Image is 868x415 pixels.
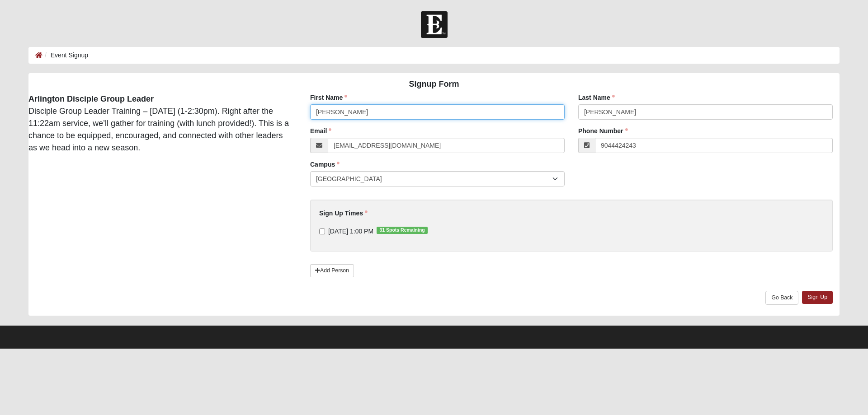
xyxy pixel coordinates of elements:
span: 31 Spots Remaining [377,227,428,234]
span: [DATE] 1:00 PM [328,228,373,235]
input: [DATE] 1:00 PM31 Spots Remaining [319,228,325,234]
a: Go Back [765,291,798,305]
label: Email [310,126,331,135]
a: Add Person [310,264,354,277]
label: Last Name [578,93,615,102]
li: Event Signup [42,51,88,60]
h4: Signup Form [28,79,840,89]
img: Church of Eleven22 Logo [421,11,448,38]
strong: Arlington Disciple Group Leader [28,94,154,103]
label: Phone Number [578,126,628,135]
div: Disciple Group Leader Training – [DATE] (1-2:30pm). Right after the 11:22am service, we’ll gather... [22,93,297,154]
a: Sign Up [802,291,833,304]
label: First Name [310,93,347,102]
label: Campus [310,160,340,169]
label: Sign Up Times [319,209,368,218]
